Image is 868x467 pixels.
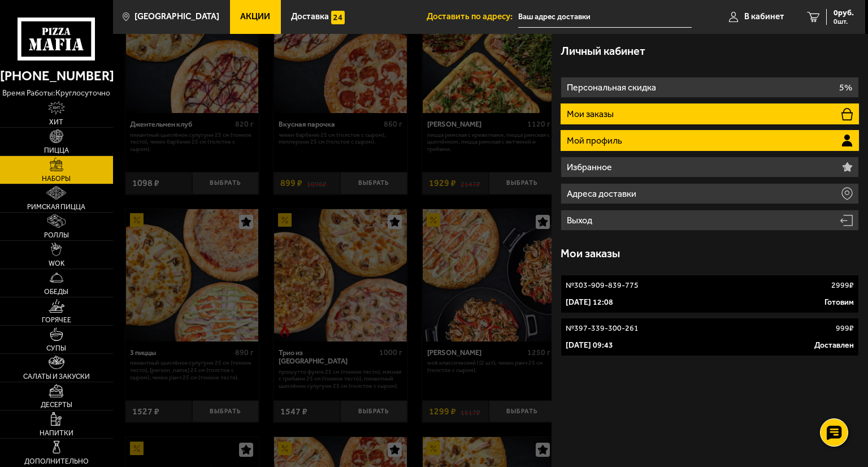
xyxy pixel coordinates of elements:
[24,458,89,465] span: Дополнительно
[44,232,69,239] span: Роллы
[567,189,639,198] p: Адреса доставки
[42,175,71,182] span: Наборы
[46,345,66,352] span: Супы
[567,216,594,225] p: Выход
[27,204,85,210] span: Римская пицца
[824,297,854,308] p: Готовим
[744,12,784,21] span: В кабинет
[44,147,69,154] span: Пицца
[567,83,658,92] p: Персональная скидка
[834,9,854,17] span: 0 руб.
[561,318,859,356] a: №397-339-300-261999₽[DATE] 09:43Доставлен
[240,12,270,21] span: Акции
[566,297,613,308] p: [DATE] 12:08
[40,430,73,436] span: Напитки
[134,12,219,21] span: [GEOGRAPHIC_DATA]
[561,248,620,259] h3: Мои заказы
[814,340,854,351] p: Доставлен
[836,323,854,334] p: 999 ₽
[567,136,624,145] p: Мой профиль
[42,317,71,323] span: Горячее
[23,373,90,380] span: Салаты и закуски
[427,12,518,21] span: Доставить по адресу:
[41,401,72,408] span: Десерты
[831,280,854,291] p: 2999 ₽
[566,323,639,334] p: № 397-339-300-261
[49,119,63,126] span: Хит
[518,7,692,28] input: Ваш адрес доставки
[839,83,852,92] p: 5%
[291,12,329,21] span: Доставка
[44,288,68,295] span: Обеды
[561,45,645,57] h3: Личный кабинет
[566,280,639,291] p: № 303-909-839-775
[566,340,613,351] p: [DATE] 09:43
[561,275,859,313] a: №303-909-839-7752999₽[DATE] 12:08Готовим
[567,163,614,172] p: Избранное
[834,18,854,25] span: 0 шт.
[49,260,64,267] span: WOK
[331,11,345,24] img: 15daf4d41897b9f0e9f617042186c801.svg
[567,110,616,119] p: Мои заказы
